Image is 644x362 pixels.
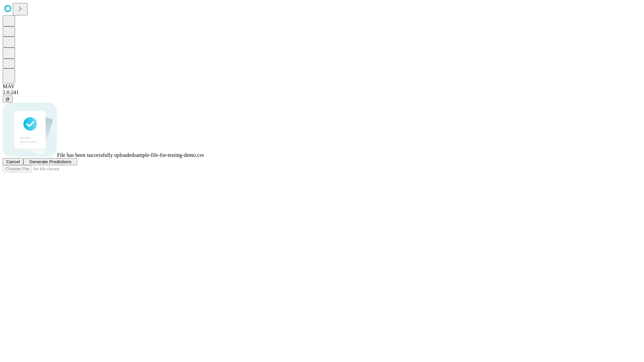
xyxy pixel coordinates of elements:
span: File has been successfully uploaded [57,152,134,158]
button: Generate Predictions [23,158,77,165]
div: 2.0.241 [3,89,641,96]
button: @ [3,96,13,103]
div: MAY [3,83,641,89]
span: sample-file-for-testing-demo.csv [134,152,204,158]
button: Cancel [3,158,23,165]
span: Generate Predictions [29,159,71,164]
span: Cancel [6,159,20,164]
span: @ [5,97,10,102]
